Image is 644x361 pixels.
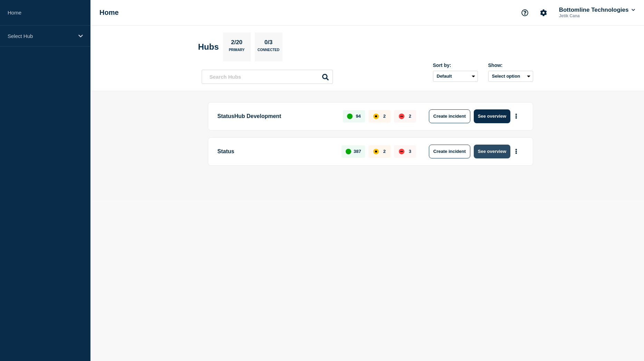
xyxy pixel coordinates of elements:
[347,114,353,119] div: up
[399,114,404,119] div: down
[218,109,335,123] p: StatusHub Development
[99,9,119,17] h1: Home
[488,62,533,68] div: Show:
[373,114,379,119] div: affected
[429,145,470,158] button: Create incident
[383,114,386,119] p: 2
[429,109,470,123] button: Create incident
[474,145,510,158] button: See overview
[512,110,521,123] button: More actions
[558,7,636,13] button: Bottomline Technologies
[409,149,411,154] p: 3
[8,33,74,39] p: Select Hub
[218,145,334,158] p: Status
[409,114,411,119] p: 2
[488,71,533,82] button: Select option
[474,109,510,123] button: See overview
[399,149,404,154] div: down
[346,149,351,154] div: up
[258,48,279,55] p: Connected
[383,149,386,154] p: 2
[373,149,379,154] div: affected
[433,71,478,82] select: Sort by
[202,70,333,84] input: Search Hubs
[518,6,532,20] button: Support
[558,13,629,18] p: Jetik Cana
[262,39,275,48] p: 0/3
[229,48,245,55] p: Primary
[536,6,551,20] button: Account settings
[354,149,361,154] p: 387
[228,39,245,48] p: 2/20
[512,145,521,158] button: More actions
[356,114,361,119] p: 94
[198,42,219,52] h2: Hubs
[433,62,478,68] div: Sort by:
